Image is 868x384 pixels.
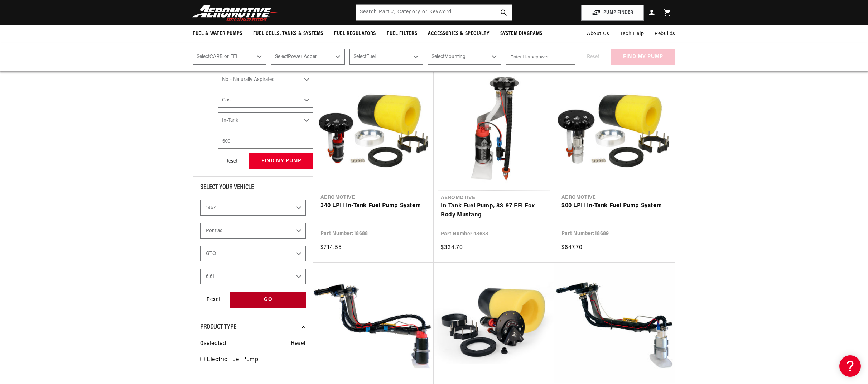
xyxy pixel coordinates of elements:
span: Fuel & Water Pumps [193,30,242,38]
div: GO [230,292,306,308]
summary: Fuel Cells, Tanks & Systems [248,25,329,42]
span: Fuel Regulators [334,30,376,38]
summary: Fuel & Water Pumps [187,25,248,42]
select: Fuel [218,92,314,108]
button: PUMP FINDER [581,5,644,21]
summary: Tech Help [615,25,649,43]
select: Year [200,200,306,216]
input: Enter Horsepower [218,133,314,149]
span: Tech Help [620,30,644,38]
select: CARB or EFI [193,49,266,65]
summary: Rebuilds [649,25,681,43]
select: Power Adder [218,72,314,87]
span: Accessories & Specialty [428,30,490,38]
img: Aeromotive [190,4,280,21]
input: Search by Part Number, Category or Keyword [356,5,512,20]
span: Fuel Filters [387,30,417,38]
div: Select Your Vehicle [200,184,306,193]
a: In-Tank Fuel Pump, 83-97 EFI Fox Body Mustang [441,202,547,220]
select: Power Adder [271,49,345,65]
button: search button [496,5,512,20]
span: About Us [587,31,609,37]
a: 340 LPH In-Tank Fuel Pump System [320,201,426,211]
select: Make [200,223,306,239]
select: Mounting [218,112,314,128]
span: Fuel Cells, Tanks & Systems [253,30,323,38]
summary: Fuel Regulators [329,25,381,42]
span: Product Type [200,323,236,331]
select: Mounting [428,49,501,65]
summary: Fuel Filters [381,25,423,42]
span: Rebuilds [655,30,675,38]
button: Reset [218,153,245,169]
div: Reset [200,292,227,308]
span: 0 selected [200,339,226,349]
summary: Accessories & Specialty [423,25,495,42]
a: Electric Fuel Pump [207,355,306,365]
select: Fuel [349,49,423,65]
button: find my pump [249,153,314,169]
select: Engine [200,269,306,284]
select: Model [200,246,306,261]
span: System Diagrams [500,30,542,38]
a: About Us [582,25,615,43]
span: Reset [291,339,306,349]
input: Enter Horsepower [506,49,575,65]
a: 200 LPH In-Tank Fuel Pump System [561,201,667,211]
summary: System Diagrams [495,25,548,42]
